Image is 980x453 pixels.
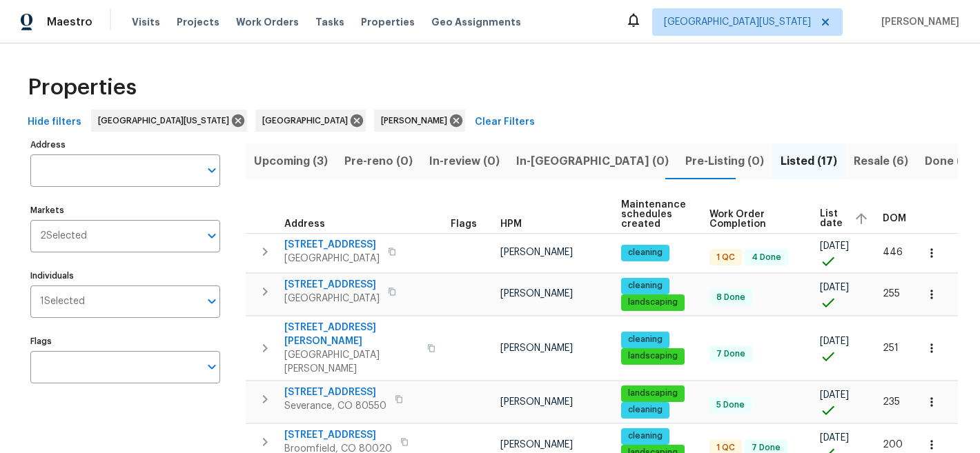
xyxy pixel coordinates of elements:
[711,348,751,360] span: 7 Done
[284,348,419,376] span: [GEOGRAPHIC_DATA][PERSON_NAME]
[28,81,137,94] span: Properties
[820,433,849,443] span: [DATE]
[431,15,521,29] span: Geo Assignments
[91,110,247,132] div: [GEOGRAPHIC_DATA][US_STATE]
[254,152,328,171] span: Upcoming (3)
[284,399,386,413] span: Severance, CO 80550
[236,15,299,29] span: Work Orders
[623,334,668,345] span: cleaning
[623,247,668,259] span: cleaning
[820,390,849,400] span: [DATE]
[40,296,85,308] span: 1 Selected
[284,278,380,292] span: [STREET_ADDRESS]
[315,17,344,27] span: Tasks
[202,226,222,245] button: Open
[876,15,959,29] span: [PERSON_NAME]
[344,152,413,171] span: Pre-reno (0)
[820,283,849,292] span: [DATE]
[623,404,668,416] span: cleaning
[500,289,573,299] span: [PERSON_NAME]
[883,440,903,450] span: 200
[516,152,669,171] span: In-[GEOGRAPHIC_DATA] (0)
[284,428,392,442] span: [STREET_ADDRESS]
[623,387,683,399] span: landscaping
[177,15,219,29] span: Projects
[621,200,686,229] span: Maintenance schedules created
[284,219,325,229] span: Address
[623,430,668,442] span: cleaning
[883,214,906,223] span: DOM
[623,350,683,362] span: landscaping
[30,206,220,214] label: Markets
[623,280,668,292] span: cleaning
[709,210,796,229] span: Work Order Completion
[711,399,750,411] span: 5 Done
[30,272,220,280] label: Individuals
[255,110,366,132] div: [GEOGRAPHIC_DATA]
[132,15,160,29] span: Visits
[284,321,419,348] span: [STREET_ADDRESS][PERSON_NAME]
[284,292,380,305] span: [GEOGRAPHIC_DATA]
[883,397,900,407] span: 235
[500,343,573,353] span: [PERSON_NAME]
[429,152,500,171] span: In-review (0)
[47,15,92,29] span: Maestro
[500,440,573,450] span: [PERSON_NAME]
[361,15,415,29] span: Properties
[854,152,908,171] span: Resale (6)
[374,110,465,132] div: [PERSON_NAME]
[623,296,683,308] span: landscaping
[40,230,87,242] span: 2 Selected
[711,292,751,303] span: 8 Done
[284,238,380,252] span: [STREET_ADDRESS]
[500,248,573,257] span: [PERSON_NAME]
[883,248,903,257] span: 446
[746,252,787,263] span: 4 Done
[685,152,764,171] span: Pre-Listing (0)
[781,152,837,171] span: Listed (17)
[711,252,741,263] span: 1 QC
[883,343,899,353] span: 251
[820,336,849,346] span: [DATE]
[22,110,87,135] button: Hide filters
[284,385,386,399] span: [STREET_ADDRESS]
[202,292,222,311] button: Open
[28,114,81,131] span: Hide filters
[381,114,453,128] span: [PERSON_NAME]
[664,15,811,29] span: [GEOGRAPHIC_DATA][US_STATE]
[500,219,522,229] span: HPM
[202,161,222,180] button: Open
[820,241,849,251] span: [DATE]
[500,397,573,407] span: [PERSON_NAME]
[262,114,353,128] span: [GEOGRAPHIC_DATA]
[820,209,843,228] span: List date
[30,141,220,149] label: Address
[451,219,477,229] span: Flags
[475,114,535,131] span: Clear Filters
[30,337,220,345] label: Flags
[469,110,540,135] button: Clear Filters
[284,252,380,265] span: [GEOGRAPHIC_DATA]
[202,357,222,376] button: Open
[883,289,900,299] span: 255
[98,114,235,128] span: [GEOGRAPHIC_DATA][US_STATE]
